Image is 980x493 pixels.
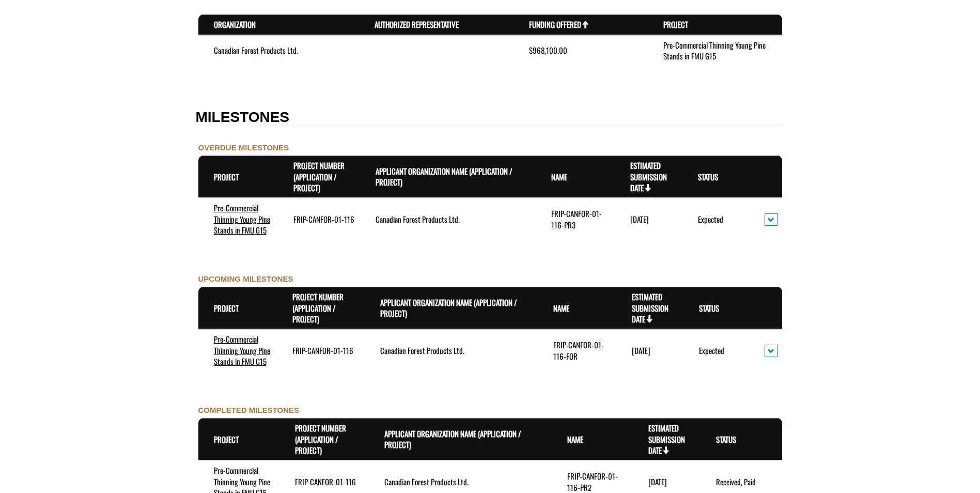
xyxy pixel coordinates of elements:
[699,302,719,314] a: Status
[365,329,538,371] td: Canadian Forest Products Ltd.
[567,434,583,445] a: Name
[536,198,615,240] td: FRIP-CANFOR-01-116-PR3
[198,198,278,240] td: Pre-Commercial Thinning Young Pine Stands in FMU G15
[538,329,616,371] td: FRIP-CANFOR-01-116-FOR
[198,273,293,284] label: UPCOMING MILESTONES
[630,160,667,193] a: Estimated Submission Date
[3,70,61,81] label: File field for users to download amendment request template
[198,142,289,153] label: OVERDUE MILESTONES
[615,198,682,240] td: 12/31/2024
[616,329,683,371] td: 12/31/2025
[3,47,96,58] a: FRIP Final Report - Template.docx
[278,198,360,240] td: FRIP-CANFOR-01-116
[277,329,364,371] td: FRIP-CANFOR-01-116
[214,202,270,236] a: Pre-Commercial Thinning Young Pine Stands in FMU G15
[3,35,82,46] label: Final Reporting Template File
[749,329,782,371] td: action menu
[198,405,300,415] label: COMPLETED MILESTONES
[553,302,569,314] a: Name
[765,345,777,358] button: action menu
[682,198,749,240] td: Expected
[198,35,360,66] td: Canadian Forest Products Ltd.
[698,171,718,182] a: Status
[196,110,785,126] h2: MILESTONES
[749,198,782,240] td: action menu
[663,19,688,30] a: Project
[716,434,736,445] a: Status
[360,198,536,240] td: Canadian Forest Products Ltd.
[551,171,567,182] a: Name
[214,434,239,445] a: Project
[765,213,777,226] button: action menu
[292,291,344,325] a: Project Number (Application / Project)
[384,428,521,450] a: Applicant Organization Name (Application / Project)
[198,329,277,371] td: Pre-Commercial Thinning Young Pine Stands in FMU G15
[380,297,517,319] a: Applicant Organization Name (Application / Project)
[3,12,109,23] a: FRIP Progress Report - Template .docx
[749,287,782,330] th: Actions
[514,35,648,66] td: $968,100.00
[648,35,782,66] td: Pre-Commercial Thinning Young Pine Stands in FMU G15
[632,345,650,356] time: [DATE]
[3,83,10,94] div: ---
[214,19,256,30] a: Organization
[376,165,512,188] a: Applicant Organization Name (Application / Project)
[749,156,782,198] th: Actions
[293,160,345,193] a: Project Number (Application / Project)
[214,171,239,182] a: Project
[214,333,270,367] a: Pre-Commercial Thinning Young Pine Stands in FMU G15
[214,302,239,314] a: Project
[529,19,589,30] a: Funding Offered
[632,291,668,325] a: Estimated Submission Date
[295,422,346,456] a: Project Number (Application / Project)
[630,213,649,225] time: [DATE]
[648,476,667,487] time: [DATE]
[375,19,459,30] a: Authorized Representative
[683,329,750,371] td: Expected
[648,422,685,456] a: Estimated Submission Date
